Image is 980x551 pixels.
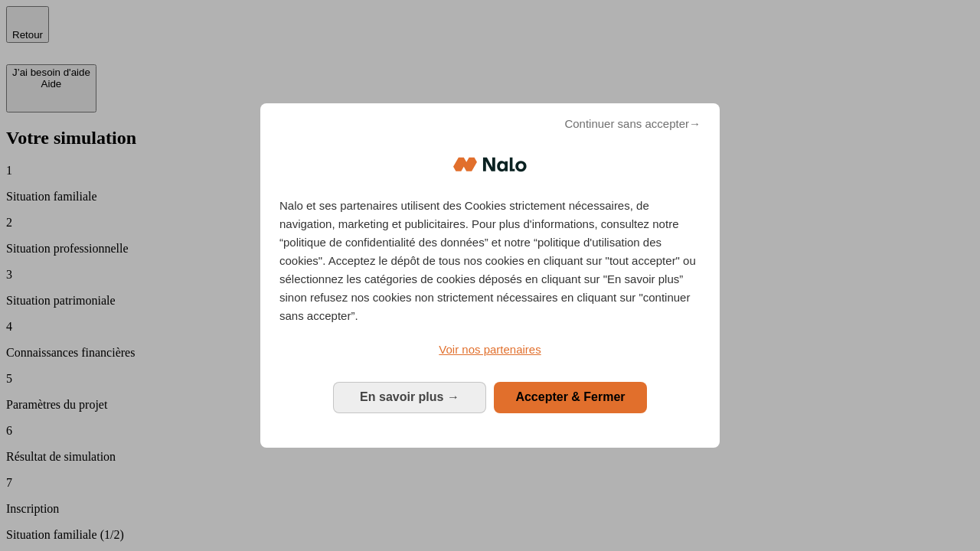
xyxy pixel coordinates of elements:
[279,197,701,325] p: Nalo et ses partenaires utilisent des Cookies strictement nécessaires, de navigation, marketing e...
[439,343,541,356] span: Voir nos partenaires
[279,341,701,359] a: Voir nos partenaires
[453,142,527,187] img: Logo
[360,390,459,403] span: En savoir plus →
[515,390,625,403] span: Accepter & Fermer
[494,382,647,412] button: Accepter & Fermer: Accepter notre traitement des données et fermer
[564,115,701,133] span: Continuer sans accepter→
[260,103,720,447] div: Bienvenue chez Nalo Gestion du consentement
[333,382,486,412] button: En savoir plus: Configurer vos consentements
